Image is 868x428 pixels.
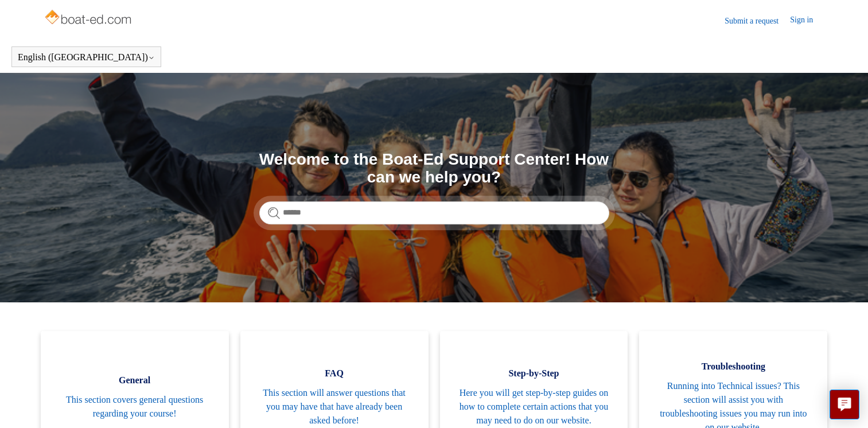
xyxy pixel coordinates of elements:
[258,386,411,427] span: This section will answer questions that you may have that have already been asked before!
[790,14,824,28] a: Sign in
[457,386,611,427] span: Here you will get step-by-step guides on how to complete certain actions that you may need to do ...
[259,151,609,186] h1: Welcome to the Boat-Ed Support Center! How can we help you?
[18,52,155,63] button: English ([GEOGRAPHIC_DATA])
[830,390,859,419] button: Live chat
[258,367,411,380] span: FAQ
[44,7,135,30] img: Boat-Ed Help Center home page
[725,15,790,27] a: Submit a request
[58,393,212,421] span: This section covers general questions regarding your course!
[58,373,212,387] span: General
[457,367,611,380] span: Step-by-Step
[259,201,609,224] input: Search
[656,360,810,373] span: Troubleshooting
